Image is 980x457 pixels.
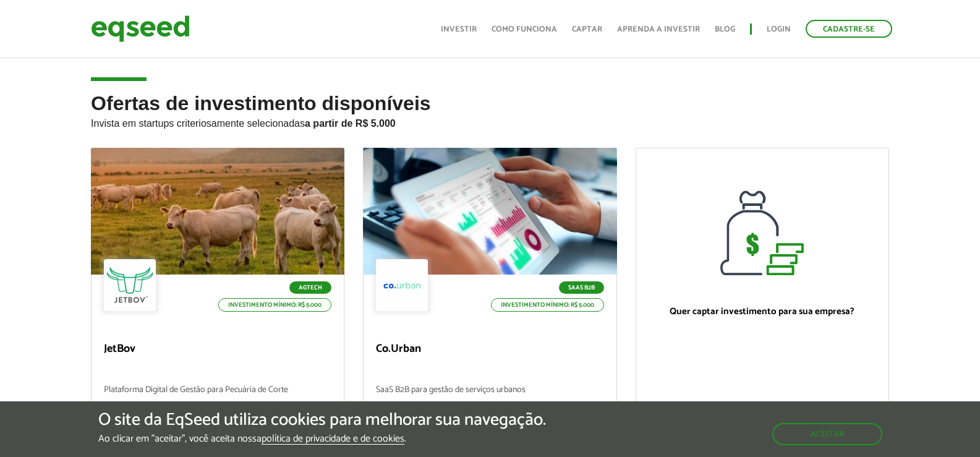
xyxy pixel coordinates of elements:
a: Cadastre-se [806,20,892,38]
p: SaaS B2B para gestão de serviços urbanos [376,385,603,422]
p: SaaS B2B [559,281,604,294]
p: Quer captar investimento para sua empresa? [649,306,876,317]
h2: Ofertas de investimento disponíveis [91,93,889,148]
h5: O site da EqSeed utiliza cookies para melhorar sua navegação. [98,411,546,430]
p: Investimento mínimo: R$ 5.000 [218,298,331,312]
p: Ao clicar em "aceitar", você aceita nossa . [98,433,546,445]
p: Plataforma Digital de Gestão para Pecuária de Corte [104,385,331,422]
p: Agtech [289,281,331,294]
p: Co.Urban [376,343,603,356]
button: Aceitar [772,423,882,445]
p: Invista em startups criteriosamente selecionadas [91,114,889,129]
a: Investir [441,25,477,33]
img: EqSeed [91,12,190,45]
a: política de privacidade e de cookies [262,434,404,445]
a: Aprenda a investir [617,25,700,33]
a: Captar [572,25,602,33]
strong: a partir de R$ 5.000 [305,118,396,129]
a: Blog [715,25,735,33]
a: Login [767,25,791,33]
p: JetBov [104,343,331,356]
p: Investimento mínimo: R$ 5.000 [491,298,604,312]
a: Como funciona [492,25,557,33]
